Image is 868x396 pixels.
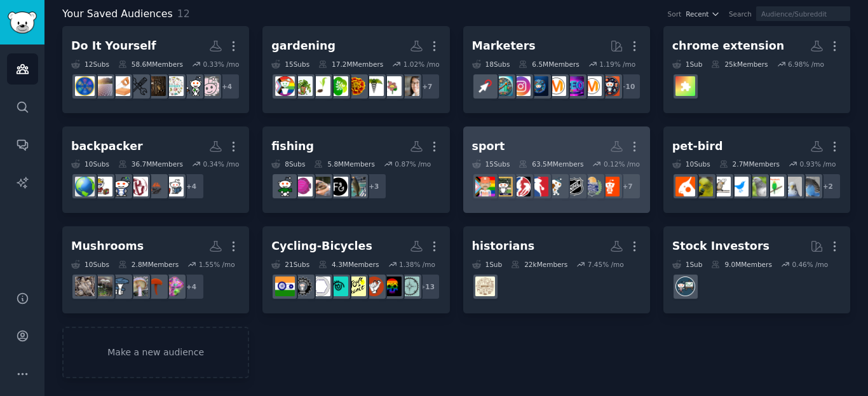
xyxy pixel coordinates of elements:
div: 12 Sub s [71,60,109,69]
div: + 10 [614,73,641,100]
img: tourdefrance [346,277,366,296]
img: marketing [582,76,602,96]
div: 1 Sub [672,260,703,269]
div: 63.5M Members [519,160,583,168]
img: IndoorCycling [329,277,348,296]
div: fishing [271,139,314,154]
img: CampingandHiking [146,177,166,196]
img: BikeMechanics [311,277,330,296]
img: Fishing_Gear [329,177,348,196]
span: Your Saved Audiences [62,6,173,22]
div: + 3 [360,173,387,200]
img: MushroomGrowers [111,277,130,296]
img: mycology [146,277,166,296]
input: Audience/Subreddit [756,6,850,21]
div: 15 Sub s [472,160,510,168]
img: india_cycling [275,277,295,296]
img: ChicagoFishing [346,177,366,196]
div: 1.02 % /mo [403,60,440,69]
img: Historians [475,277,495,296]
div: + 7 [414,73,440,100]
div: 22k Members [511,260,567,269]
img: NativePlantGardening [311,76,330,96]
img: handyman [128,76,148,96]
div: historians [472,238,535,254]
div: Do It Yourself [71,38,156,54]
img: digital_marketing [529,76,548,96]
a: Mushrooms10Subs2.8MMembers1.55% /mo+4MagicMushroomHuntersmycologyShroomIDMushroomGrowersmushroomI... [62,226,249,313]
div: 6.5M Members [519,60,579,69]
img: ShroomID [128,277,148,296]
img: InstagramMarketing [511,76,531,96]
div: 6.98 % /mo [788,60,824,69]
div: 18 Sub s [472,60,510,69]
img: nbacirclejerk [511,177,531,196]
img: DigitalMarketing [546,76,566,96]
div: + 2 [815,173,841,200]
div: 58.6M Members [118,60,183,69]
div: 0.34 % /mo [203,160,239,168]
img: mushroomID [93,277,112,296]
img: socialmedia [600,76,620,96]
div: + 13 [414,273,440,300]
div: gardening [271,38,336,54]
img: solotravel [111,177,130,196]
img: bikepacking [400,277,419,296]
img: Woodworking_DIY [111,76,130,96]
div: 1 Sub [472,260,503,269]
img: FixedGearBicycle [293,277,313,296]
a: sport15Subs63.5MMembers0.12% /mo+7sportsCollegeBasketballnhlBasketballnbanbacirclejerkbaseballcar... [463,126,650,214]
div: 15 Sub s [271,60,309,69]
img: xbiking [364,277,384,296]
div: 0.93 % /mo [800,160,836,168]
img: sports [600,177,620,196]
div: Mushrooms [71,238,144,254]
div: 17.2M Members [318,60,383,69]
div: 10 Sub s [672,160,710,168]
img: cockatiel [675,177,695,196]
img: parakeet [800,177,820,196]
a: Cycling-Bicycles21Subs4.3MMembers1.38% /mo+13bikepackingMTBxbikingtourdefranceIndoorCyclingBikeMe... [262,226,449,313]
img: FishingForBeginners [311,177,330,196]
img: backpacking [75,177,95,196]
a: chrome extension1Sub25kMembers6.98% /mochrome_extensions [663,26,850,113]
div: 8 Sub s [271,160,305,168]
div: 1.55 % /mo [199,260,235,269]
div: 5.8M Members [314,160,374,168]
img: Mushrooms [75,277,95,296]
button: Recent [686,10,720,18]
img: Aquariums [293,177,313,196]
div: 0.87 % /mo [395,160,431,168]
img: chrome_extensions [675,76,695,96]
span: 12 [177,8,190,20]
img: houseplants [275,76,295,96]
img: pigeon [747,177,766,196]
img: nba [529,177,548,196]
div: 1.19 % /mo [599,60,635,69]
img: LifeProTips [75,76,95,96]
img: PlantCareTips [400,76,419,96]
div: Cycling-Bicycles [271,238,372,254]
div: backpacker [71,139,143,154]
img: whatsthisplant [346,76,366,96]
img: handmade [164,76,184,96]
div: Sort [668,10,682,18]
img: petbudgies [782,177,802,196]
a: pet-bird10Subs2.7MMembers0.93% /mo+2parakeetpetbudgiesParakeetspigeonOrnithologywhatsthisbirdbudg... [663,126,850,214]
img: baseballcards [493,177,513,196]
img: budgies [693,177,713,196]
a: gardening15Subs17.2MMembers1.02% /mo+7PlantCareTipsplantsplantclinicwhatsthisplantplantcareNative... [262,26,449,113]
img: GummySearch logo [8,11,37,34]
img: Ornithology [729,177,749,196]
div: 21 Sub s [271,260,309,269]
img: whatsthisbird [711,177,731,196]
a: Stock Investors1Sub9.0MMembers0.46% /mostocks [663,226,850,313]
div: sport [472,139,505,154]
div: 0.46 % /mo [792,260,828,269]
div: 25k Members [711,60,768,69]
img: SEO [564,76,584,96]
a: fishing8Subs5.8MMembers0.87% /mo+3ChicagoFishingFishing_GearFishingForBeginnersAquariumsbassfishing [262,126,449,214]
img: Tools [146,76,166,96]
img: plantcare [329,76,348,96]
div: 1.38 % /mo [399,260,435,269]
